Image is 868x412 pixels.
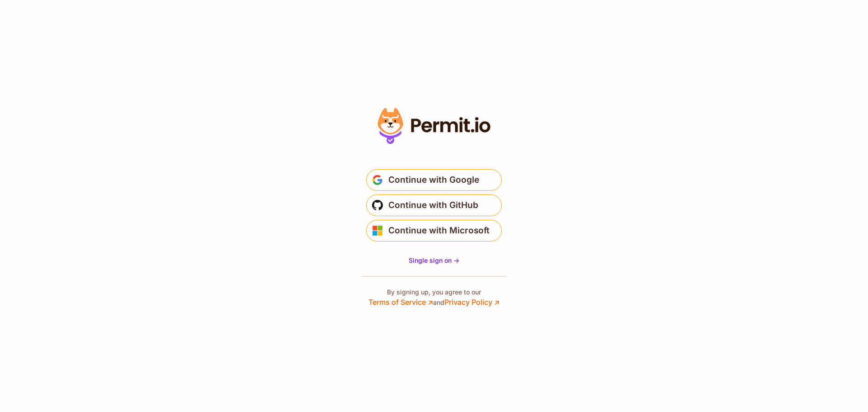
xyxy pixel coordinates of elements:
p: By signing up, you agree to our and [368,288,500,308]
button: Continue with Google [366,169,502,191]
a: Privacy Policy ↗ [444,298,500,307]
button: Continue with Microsoft [366,220,502,242]
span: Single sign on -> [409,256,459,264]
span: Continue with Google [388,173,479,187]
button: Continue with GitHub [366,194,502,216]
a: Single sign on -> [409,256,459,265]
span: Continue with Microsoft [388,223,490,238]
span: Continue with GitHub [388,198,478,213]
a: Terms of Service ↗ [368,298,433,307]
